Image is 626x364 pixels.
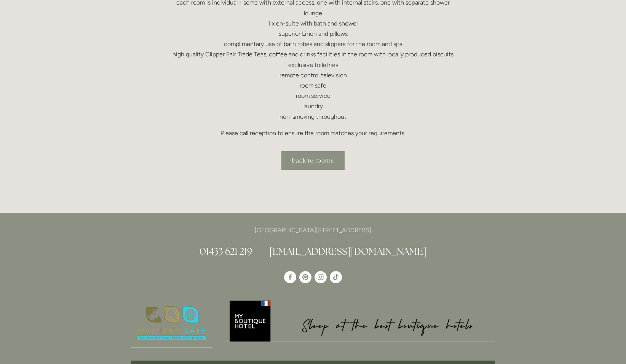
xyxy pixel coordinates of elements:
[315,271,327,283] a: Instagram
[200,245,252,257] a: 01433 621 219
[284,271,296,283] a: Losehill House Hotel & Spa
[225,299,495,342] img: My Boutique Hotel - Logo
[281,151,345,170] a: back to rooms
[299,271,311,283] a: Pinterest
[269,245,426,257] a: [EMAIL_ADDRESS][DOMAIN_NAME]
[330,271,342,283] a: TikTok
[225,299,495,342] a: My Boutique Hotel - Logo
[131,225,495,235] p: [GEOGRAPHIC_DATA][STREET_ADDRESS]
[131,128,495,138] p: Please call reception to ensure the room matches your requirements.
[131,299,212,347] img: Nature's Safe - Logo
